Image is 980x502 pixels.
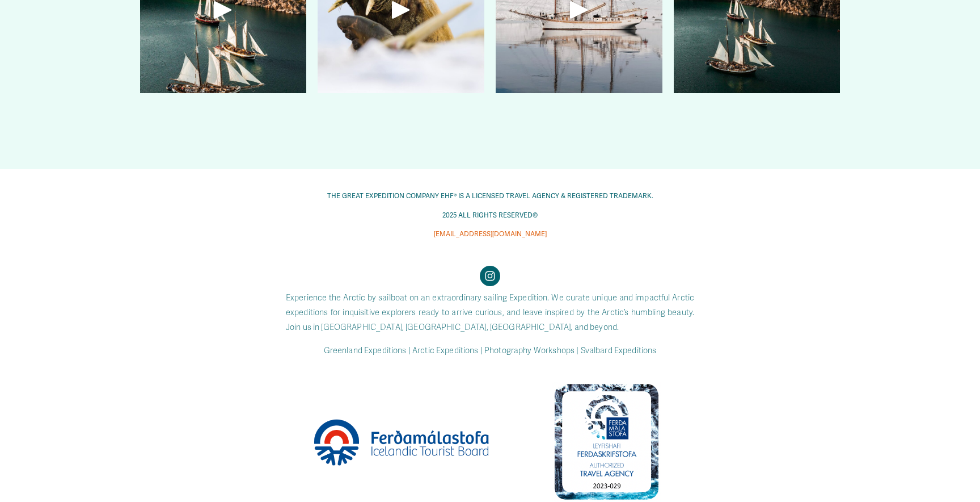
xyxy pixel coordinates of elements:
a: Instagram [480,266,500,286]
p: 2025 ALL RIGHTS RESERVED© [256,210,723,222]
code: Greenland Expeditions | Arctic Expeditions | Photography Workshops | Svalbard Expeditions [324,346,657,355]
span: [EMAIL_ADDRESS][DOMAIN_NAME] [434,230,547,239]
p: THE GREAT EXPEDITION COMPANY EHF® IS A LICENSED TRAVEL AGENCY & REGISTERED TRADEMARK. [256,190,723,203]
code: Experience the Arctic by sailboat on an extraordinary sailing Expedition. We curate unique and im... [286,293,694,332]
